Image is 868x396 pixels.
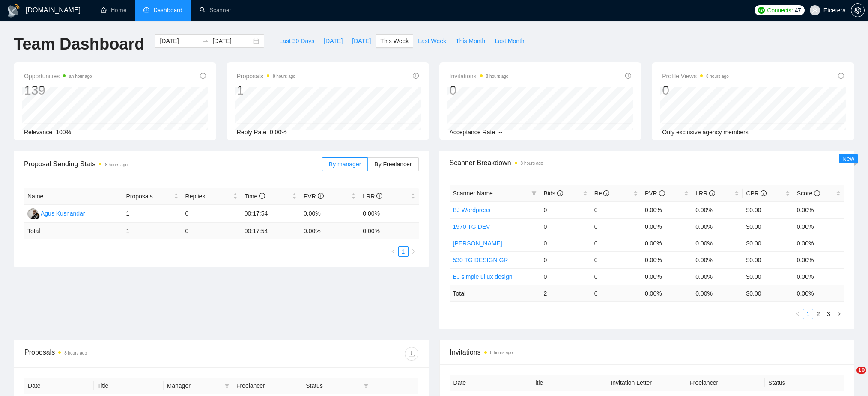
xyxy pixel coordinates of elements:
span: Scanner Breakdown [450,157,844,168]
th: Proposals [122,188,182,205]
span: LRR [695,190,715,197]
th: Name [24,188,122,205]
span: Acceptance Rate [450,129,495,136]
td: 0.00% [641,251,692,268]
button: [DATE] [347,34,376,48]
td: 00:17:54 [241,223,300,239]
th: Title [528,375,607,391]
th: Manager [164,378,233,394]
span: info-circle [557,190,563,196]
button: Last Month [490,34,529,48]
td: 0.00 % [641,285,692,301]
time: 8 hours ago [273,74,295,79]
td: 0.00% [793,251,844,268]
span: Opportunities [24,71,92,81]
a: 1970 TG DEV [453,223,490,230]
span: Scanner Name [453,190,493,197]
span: By manager [329,161,361,168]
td: 0 [540,235,591,251]
span: Bids [543,190,563,197]
span: Profile Views [662,71,729,81]
time: 8 hours ago [490,350,513,355]
button: This Month [451,34,490,48]
span: Last Week [418,36,446,46]
a: [PERSON_NAME] [453,240,502,247]
span: filter [224,383,230,388]
td: 0 [182,223,241,239]
td: 0.00% [641,235,692,251]
span: setting [851,7,864,14]
div: Agus Kusnandar [41,209,85,218]
td: 0.00% [641,201,692,218]
h1: Team Dashboard [14,34,144,54]
span: info-circle [709,190,715,196]
td: 0.00% [641,218,692,235]
td: 0.00% [793,201,844,218]
span: Status [306,381,360,390]
th: Freelancer [233,378,302,394]
th: Freelancer [686,375,765,391]
span: New [842,155,854,162]
time: 8 hours ago [706,74,729,79]
button: right [409,246,419,257]
span: This Week [380,36,409,46]
button: Last Week [413,34,451,48]
a: 1 [803,309,813,319]
td: 0 [591,251,641,268]
span: Connects: [767,6,793,15]
td: $0.00 [743,268,793,285]
span: user [812,7,818,13]
td: 00:17:54 [241,205,300,223]
li: 2 [813,309,823,319]
div: Proposals [24,347,221,361]
td: $0.00 [743,201,793,218]
img: AK [27,208,38,219]
span: info-circle [200,73,206,79]
td: 0.00% [793,218,844,235]
li: 1 [803,309,813,319]
span: 100% [56,129,71,136]
th: Status [765,375,844,391]
span: CPR [746,190,766,197]
img: upwork-logo.png [758,7,765,14]
a: 2 [814,309,823,319]
td: 0 [591,268,641,285]
button: right [834,309,844,319]
td: $ 0.00 [743,285,793,301]
span: Proposals [126,192,172,201]
td: 0 [540,251,591,268]
td: 1 [122,223,182,239]
span: filter [362,379,370,392]
td: 0.00% [692,235,743,251]
td: 0.00% [692,201,743,218]
span: info-circle [625,73,631,79]
td: 0 [182,205,241,223]
span: left [795,311,800,316]
span: filter [531,191,537,196]
td: 0.00 % [793,285,844,301]
td: 0.00 % [359,223,418,239]
span: Proposals [237,71,295,81]
td: 0 [540,201,591,218]
span: PVR [304,193,324,200]
span: Manager [167,381,221,390]
span: info-circle [259,193,265,199]
li: Next Page [834,309,844,319]
td: $0.00 [743,251,793,268]
span: info-circle [413,73,419,79]
button: [DATE] [319,34,347,48]
button: Last 30 Days [274,34,319,48]
a: searchScanner [200,6,231,14]
li: 1 [398,246,409,257]
span: info-circle [659,190,665,196]
td: 0.00% [793,235,844,251]
span: info-circle [603,190,609,196]
time: 8 hours ago [486,74,509,79]
time: 8 hours ago [64,351,87,355]
td: 0.00 % [692,285,743,301]
span: [DATE] [352,36,371,46]
button: setting [851,3,865,17]
th: Date [24,378,94,394]
th: Date [450,375,529,391]
span: Relevance [24,129,52,136]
